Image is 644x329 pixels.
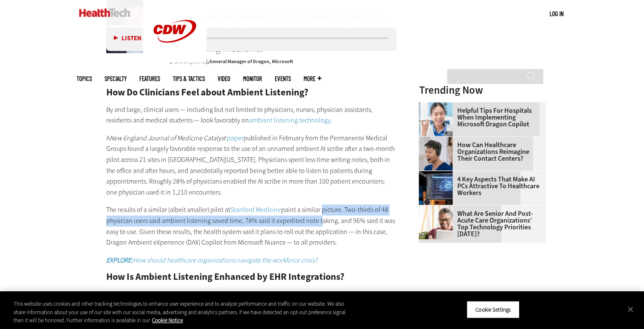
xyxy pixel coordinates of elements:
[139,75,160,82] a: Features
[550,9,564,18] div: User menu
[106,133,397,198] p: A published in February from the Permanente Medical Groups found a largely favorable response to ...
[621,300,640,318] button: Close
[419,137,453,170] img: Healthcare contact center
[249,116,331,125] a: ambient listening technology
[275,75,291,82] a: Events
[14,300,354,325] div: This website uses cookies and other tracking technologies to enhance user experience and to analy...
[419,171,457,178] a: Desktop monitor with brain AI concept
[419,171,453,205] img: Desktop monitor with brain AI concept
[116,290,155,298] em: NEJM Catalyst
[79,8,130,17] img: Home
[419,107,541,128] a: Helpful Tips for Hospitals When Implementing Microsoft Dragon Copilot
[110,134,226,142] em: New England Journal of Medicine Catalyst
[419,102,457,109] a: Doctor using phone to dictate to tablet
[419,210,541,237] a: What Are Senior and Post-Acute Care Organizations’ Top Technology Priorities [DATE]?
[419,102,453,136] img: Doctor using phone to dictate to tablet
[106,289,397,310] p: The paper noted the primary barriers to adopting ambient listening — such as the steps to get sta...
[152,317,183,324] a: More information about your privacy
[106,256,317,265] em: How should healthcare organizations navigate the workforce crisis?
[419,142,541,162] a: How Can Healthcare Organizations Reimagine Their Contact Centers?
[143,56,207,65] a: CDW
[105,75,127,82] span: Specialty
[230,205,281,214] a: Stanford Medicine
[227,134,243,142] a: paper
[243,75,262,82] a: MonITor
[106,256,133,265] strong: EXPLORE:
[550,10,564,17] a: Log in
[467,301,520,318] button: Cookie Settings
[419,205,457,212] a: Older person using tablet
[173,75,205,82] a: Tips & Tactics
[304,75,321,82] span: More
[218,75,230,82] a: Video
[106,204,397,248] p: The results of a similar (albeit smaller) pilot at paint a similar picture. Two-thirds of 48 phys...
[419,176,541,196] a: 4 Key Aspects That Make AI PCs Attractive to Healthcare Workers
[419,205,453,239] img: Older person using tablet
[419,137,457,143] a: Healthcare contact center
[106,104,397,126] p: By and large, clinical users — including but not limited to physicians, nurses, physician assista...
[419,85,546,95] h3: Trending Now
[106,270,344,283] strong: How Is Ambient Listening Enhanced by EHR Integrations?
[106,256,317,265] a: EXPLORE:How should healthcare organizations navigate the workforce crisis?
[77,75,92,82] span: Topics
